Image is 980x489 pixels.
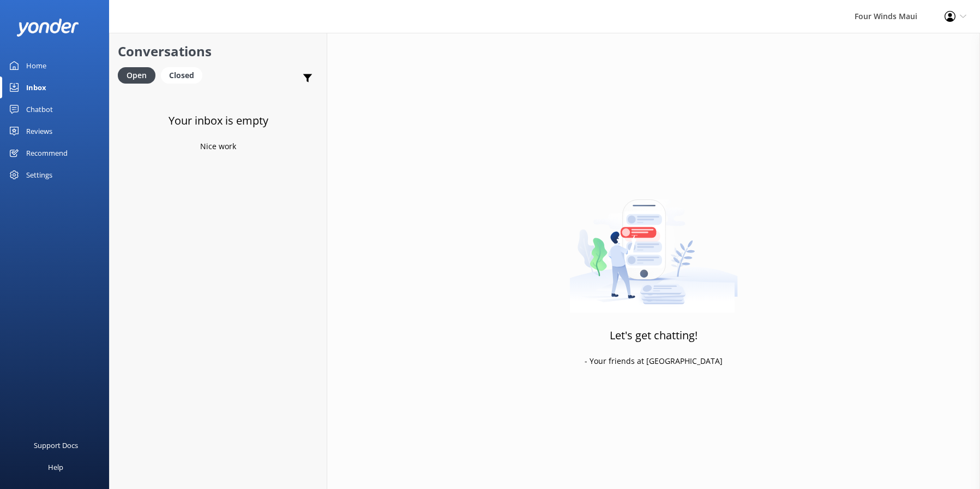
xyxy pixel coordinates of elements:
p: Nice work [200,140,236,152]
h2: Conversations [118,41,318,62]
div: Reviews [26,120,52,142]
div: Open [118,67,155,84]
div: Inbox [26,76,46,98]
h3: Let's get chatting! [610,327,698,344]
p: - Your friends at [GEOGRAPHIC_DATA] [585,355,723,367]
a: Open [118,69,161,81]
a: Closed [161,69,208,81]
div: Recommend [26,142,68,164]
div: Help [48,456,63,478]
div: Closed [161,67,202,84]
div: Settings [26,164,52,186]
div: Home [26,55,46,76]
div: Chatbot [26,98,53,120]
img: artwork of a man stealing a conversation from at giant smartphone [569,176,738,313]
div: Support Docs [34,434,78,456]
img: yonder-white-logo.png [16,19,79,37]
h3: Your inbox is empty [169,112,268,129]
